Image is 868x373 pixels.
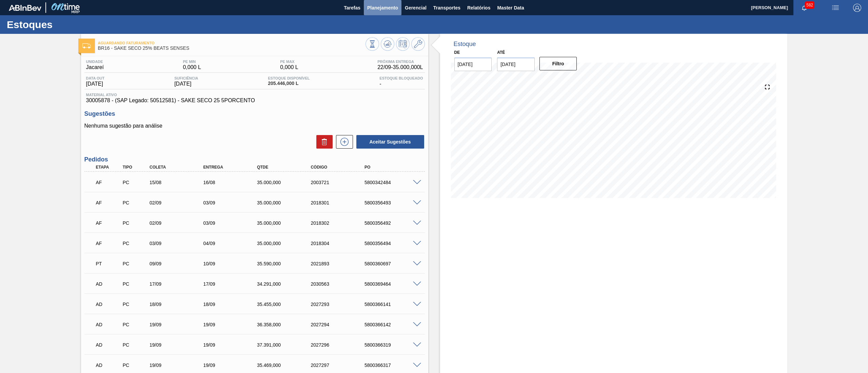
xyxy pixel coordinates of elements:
[121,165,150,170] div: Tipo
[793,3,815,13] button: Notificações
[377,60,423,64] span: Próxima Entrega
[853,4,861,12] img: Logout
[84,123,425,129] p: Nenhuma sugestão para análise
[344,4,360,12] span: Tarefas
[174,81,198,87] span: [DATE]
[96,180,122,185] p: AF
[148,261,209,266] div: 09/09/2025
[96,220,122,226] p: AF
[356,135,424,149] button: Aceitar Sugestões
[309,342,370,348] div: 2027296
[309,363,370,368] div: 2027297
[280,64,298,70] span: 0,000 L
[363,200,424,205] div: 5800356493
[201,165,263,170] div: Entrega
[94,277,123,291] div: Aguardando Descarga
[96,281,122,287] p: AD
[183,60,201,64] span: PE MIN
[405,4,427,12] span: Gerencial
[831,4,840,12] img: userActions
[309,165,370,170] div: Código
[86,60,104,64] span: Unidade
[148,363,209,368] div: 19/09/2025
[313,135,333,149] div: Excluir Sugestões
[96,261,122,266] p: PT
[255,342,317,348] div: 37.391,000
[309,180,370,185] div: 2003721
[363,241,424,246] div: 5800356494
[255,180,317,185] div: 35.000,000
[96,302,122,307] p: AD
[96,200,122,205] p: AF
[333,135,353,149] div: Nova sugestão
[148,302,209,307] div: 18/09/2025
[363,363,424,368] div: 5800366317
[433,4,460,12] span: Transportes
[363,281,424,287] div: 5800369464
[363,342,424,348] div: 5800366319
[366,37,379,51] button: Visão Geral dos Estoques
[363,302,424,307] div: 5800366141
[94,195,123,210] div: Aguardando Faturamento
[396,37,410,51] button: Programar Estoque
[121,180,150,185] div: Pedido de Compra
[96,363,122,368] p: AD
[309,200,370,205] div: 2018301
[94,216,123,231] div: Aguardando Faturamento
[309,220,370,226] div: 2018302
[201,241,263,246] div: 04/09/2025
[148,281,209,287] div: 17/09/2025
[148,322,209,327] div: 19/09/2025
[367,4,398,12] span: Planejamento
[94,175,123,190] div: Aguardando Faturamento
[121,322,150,327] div: Pedido de Compra
[539,57,577,70] button: Filtro
[86,97,423,104] span: 30005878 - (SAP Legado: 50512581) - SAKE SECO 25 5PORCENTO
[96,322,122,327] p: AD
[201,220,263,226] div: 03/09/2025
[148,220,209,226] div: 02/09/2025
[454,41,476,48] div: Estoque
[148,180,209,185] div: 15/08/2025
[121,220,150,226] div: Pedido de Compra
[82,43,91,48] img: Ícone
[363,220,424,226] div: 5800356492
[9,5,41,11] img: TNhmsLtSVTkK8tSr43FrP2fwEKptu5GPRR3wAAAABJRU5ErkJggg==
[94,337,123,352] div: Aguardando Descarga
[363,180,424,185] div: 5800342484
[148,342,209,348] div: 19/09/2025
[121,363,150,368] div: Pedido de Compra
[84,156,425,163] h3: Pedidos
[309,302,370,307] div: 2027293
[98,41,366,45] span: Aguardando Faturamento
[309,241,370,246] div: 2018304
[805,1,814,9] span: 582
[94,165,123,170] div: Etapa
[377,64,423,70] span: 22/09 - 35.000,000 L
[280,60,298,64] span: PE MAX
[268,76,310,80] span: Estoque Disponível
[363,261,424,266] div: 5800360697
[378,76,425,87] div: -
[255,281,317,287] div: 34.291,000
[454,58,492,71] input: dd/mm/yyyy
[381,37,394,51] button: Atualizar Gráfico
[148,200,209,205] div: 02/09/2025
[255,363,317,368] div: 35.469,000
[201,281,263,287] div: 17/09/2025
[183,64,201,70] span: 0,000 L
[255,241,317,246] div: 35.000,000
[363,165,424,170] div: PO
[201,322,263,327] div: 19/09/2025
[497,50,505,55] label: Até
[174,76,198,80] span: Suficiência
[86,93,423,97] span: Material ativo
[497,58,535,71] input: dd/mm/yyyy
[255,322,317,327] div: 36.358,000
[121,241,150,246] div: Pedido de Compra
[94,317,123,332] div: Aguardando Descarga
[309,281,370,287] div: 2030563
[86,81,105,87] span: [DATE]
[121,342,150,348] div: Pedido de Compra
[268,81,310,86] span: 205.446,000 L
